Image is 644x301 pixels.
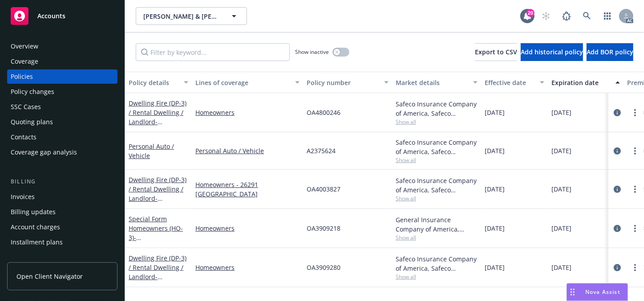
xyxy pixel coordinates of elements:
[630,262,640,273] a: more
[396,273,478,281] span: Show all
[630,107,640,118] a: more
[551,108,571,117] span: [DATE]
[551,224,571,233] span: [DATE]
[558,7,575,25] a: Report a Bug
[136,43,290,61] input: Filter by keyword...
[7,4,117,28] a: Accounts
[195,78,290,87] div: Lines of coverage
[396,78,468,87] div: Market details
[307,108,340,117] span: OA4800246
[7,69,117,84] a: Policies
[129,273,185,290] span: - [STREET_ADDRESS]
[485,184,505,194] span: [DATE]
[612,184,623,195] a: circleInformation
[551,263,571,272] span: [DATE]
[143,12,220,21] span: [PERSON_NAME] & [PERSON_NAME]
[630,184,640,195] a: more
[527,9,535,17] div: 20
[396,176,478,195] div: Safeco Insurance Company of America, Safeco Insurance (Liberty Mutual)
[485,146,505,155] span: [DATE]
[485,108,505,117] span: [DATE]
[578,7,596,25] a: Search
[7,54,117,69] a: Coverage
[129,194,185,212] span: - [STREET_ADDRESS]
[612,262,623,273] a: circleInformation
[7,115,117,129] a: Quoting plans
[396,156,478,164] span: Show all
[630,223,640,234] a: more
[125,72,192,93] button: Policy details
[475,48,517,56] span: Export to CSV
[7,145,117,159] a: Coverage gap analysis
[195,263,300,272] a: Homeowners
[392,72,481,93] button: Market details
[587,48,633,56] span: Add BOR policy
[551,184,571,194] span: [DATE]
[7,205,117,219] a: Billing updates
[11,69,33,84] div: Policies
[195,180,300,199] a: Homeowners - 26291 [GEOGRAPHIC_DATA]
[551,146,571,155] span: [DATE]
[567,284,578,301] div: Drag to move
[129,99,186,135] a: Dwelling Fire (DP-3) / Rental Dwelling / Landlord
[11,54,38,69] div: Coverage
[485,263,505,272] span: [DATE]
[551,78,610,87] div: Expiration date
[481,72,548,93] button: Effective date
[307,146,336,155] span: A2375624
[307,78,379,87] div: Policy number
[7,39,117,53] a: Overview
[11,85,54,99] div: Policy changes
[396,118,478,126] span: Show all
[612,223,623,234] a: circleInformation
[612,146,623,156] a: circleInformation
[129,254,186,290] a: Dwelling Fire (DP-3) / Rental Dwelling / Landlord
[16,272,83,281] span: Open Client Navigator
[295,48,329,56] span: Show inactive
[567,283,628,301] button: Nova Assist
[303,72,392,93] button: Policy number
[11,190,35,204] div: Invoices
[129,118,185,135] span: - [STREET_ADDRESS]
[37,12,65,20] span: Accounts
[195,224,300,233] a: Homeowners
[129,175,186,212] a: Dwelling Fire (DP-3) / Rental Dwelling / Landlord
[396,195,478,202] span: Show all
[11,205,56,219] div: Billing updates
[630,146,640,156] a: more
[307,224,340,233] span: OA3909218
[129,215,185,251] a: Special Form Homeowners (HO-3)
[485,224,505,233] span: [DATE]
[521,43,583,61] button: Add historical policy
[396,234,478,241] span: Show all
[475,43,517,61] button: Export to CSV
[396,99,478,118] div: Safeco Insurance Company of America, Safeco Insurance (Liberty Mutual)
[7,177,117,186] div: Billing
[485,78,535,87] div: Effective date
[7,220,117,234] a: Account charges
[7,130,117,144] a: Contacts
[396,215,478,234] div: General Insurance Company of America, Safeco Insurance
[307,184,340,194] span: OA4003827
[7,235,117,249] a: Installment plans
[612,107,623,118] a: circleInformation
[129,78,178,87] div: Policy details
[521,48,583,56] span: Add historical policy
[537,7,555,25] a: Start snowing
[7,100,117,114] a: SSC Cases
[192,72,303,93] button: Lines of coverage
[195,108,300,117] a: Homeowners
[396,254,478,273] div: Safeco Insurance Company of America, Safeco Insurance (Liberty Mutual)
[11,100,41,114] div: SSC Cases
[7,190,117,204] a: Invoices
[11,39,38,53] div: Overview
[195,146,300,155] a: Personal Auto / Vehicle
[11,220,60,234] div: Account charges
[11,130,36,144] div: Contacts
[599,7,616,25] a: Switch app
[136,7,247,25] button: [PERSON_NAME] & [PERSON_NAME]
[129,142,174,160] a: Personal Auto / Vehicle
[396,138,478,156] div: Safeco Insurance Company of America, Safeco Insurance (Liberty Mutual)
[307,263,340,272] span: OA3909280
[11,235,63,249] div: Installment plans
